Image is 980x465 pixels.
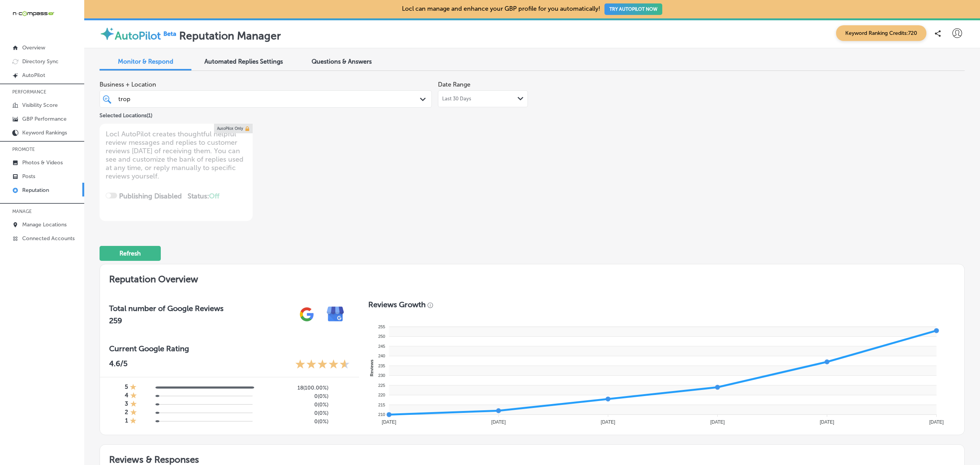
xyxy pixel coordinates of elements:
div: 1 Star [130,383,137,392]
label: Date Range [438,81,470,88]
h4: 1 [125,417,128,426]
p: Directory Sync [22,58,59,65]
button: TRY AUTOPILOT NOW [604,3,662,15]
h3: Total number of Google Reviews [109,304,224,313]
p: Keyword Rankings [22,129,67,136]
tspan: 225 [378,383,385,388]
tspan: 230 [378,373,385,378]
label: AutoPilot [115,29,161,42]
h5: 18 ( 100.00% ) [259,385,328,391]
p: Connected Accounts [22,235,75,242]
tspan: 245 [378,344,385,349]
h5: 0 ( 0% ) [259,418,328,425]
div: 1 Star [130,392,137,400]
h5: 0 ( 0% ) [259,401,328,408]
p: Overview [22,44,45,51]
p: Selected Locations ( 1 ) [100,109,152,119]
tspan: 250 [378,334,385,339]
tspan: [DATE] [929,419,944,425]
tspan: 215 [378,403,385,407]
p: Reputation [22,187,49,193]
tspan: 240 [378,354,385,358]
p: AutoPilot [22,72,45,79]
span: Monitor & Respond [118,58,173,65]
tspan: [DATE] [601,419,616,425]
h2: Reputation Overview [100,264,964,291]
p: Photos & Videos [22,159,63,166]
h4: 4 [125,392,128,400]
span: Business + Location [100,81,432,88]
h5: 0 ( 0% ) [259,410,328,416]
p: Visibility Score [22,102,58,108]
span: Automated Replies Settings [204,58,283,65]
img: e7ababfa220611ac49bdb491a11684a6.png [321,300,350,329]
img: autopilot-icon [100,26,115,41]
img: Beta [161,29,179,38]
tspan: 255 [378,324,385,329]
div: 1 Star [130,409,137,417]
h5: 0 ( 0% ) [259,393,328,400]
h4: 3 [125,400,128,409]
h2: 259 [109,316,224,325]
tspan: 220 [378,393,385,397]
h4: 5 [125,383,128,392]
span: Questions & Answers [312,58,372,65]
h4: 2 [125,409,128,417]
tspan: [DATE] [710,419,725,425]
text: Reviews [369,360,374,377]
tspan: [DATE] [820,419,835,425]
label: Reputation Manager [179,29,281,42]
div: 4.6 Stars [295,359,350,371]
tspan: [DATE] [492,419,506,425]
button: Refresh [100,246,161,261]
h3: Reviews Growth [368,300,426,309]
h3: Current Google Rating [109,344,350,353]
tspan: 235 [378,363,385,368]
p: Manage Locations [22,221,67,228]
tspan: 210 [378,412,385,417]
img: gPZS+5FD6qPJAAAAABJRU5ErkJggg== [292,300,321,329]
p: Posts [22,173,35,180]
div: 1 Star [130,400,137,409]
p: 4.6 /5 [109,359,127,371]
tspan: [DATE] [382,419,397,425]
img: 660ab0bf-5cc7-4cb8-ba1c-48b5ae0f18e60NCTV_CLogo_TV_Black_-500x88.png [12,10,54,17]
span: Last 30 Days [442,96,471,102]
p: GBP Performance [22,116,67,122]
div: 1 Star [130,417,137,426]
span: Keyword Ranking Credits: 720 [836,25,926,41]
